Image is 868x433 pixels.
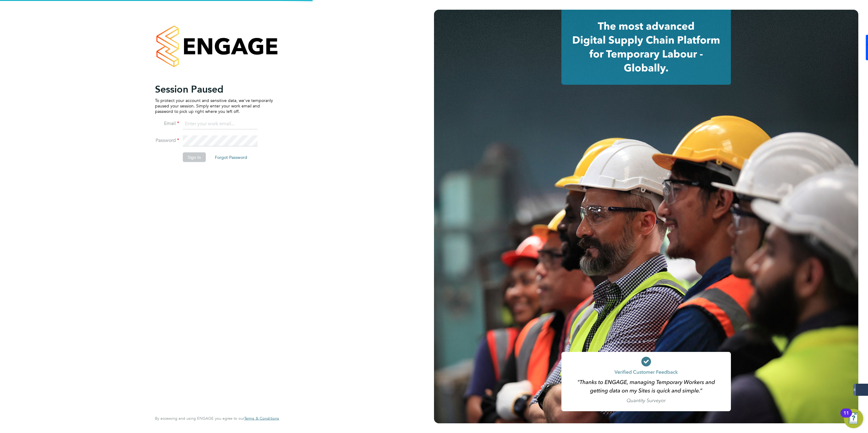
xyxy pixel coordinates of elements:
label: Email [155,120,179,126]
a: Terms & Conditions [244,416,279,421]
p: To protect your account and sensitive data, we've temporarily paused your session. Simply enter y... [155,97,273,114]
button: Sign In [183,152,206,162]
h2: Session Paused [155,83,273,95]
span: By accessing and using ENGAGE you agree to our [155,416,279,421]
button: Forgot Password [210,152,252,162]
button: Open Resource Center, 11 new notifications [844,409,863,428]
div: 11 [843,413,849,421]
label: Password [155,137,179,143]
input: Enter your work email... [183,119,258,130]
